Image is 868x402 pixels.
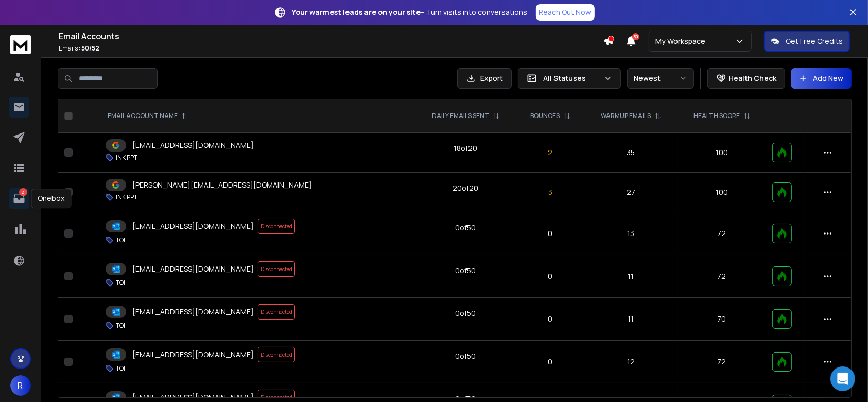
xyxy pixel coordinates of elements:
[258,347,295,362] span: Disconnected
[10,375,31,396] button: R
[678,173,766,212] td: 100
[81,44,99,53] span: 50 / 52
[59,30,603,42] h1: Email Accounts
[584,298,678,341] td: 11
[523,147,578,158] p: 2
[728,73,776,83] p: Health Check
[258,261,295,277] span: Disconnected
[292,7,421,17] strong: Your warmest leads are on your site
[539,7,592,18] p: Reach Out Now
[584,173,678,212] td: 27
[523,357,578,367] p: 0
[791,68,852,89] button: Add New
[116,322,125,330] p: TOI
[543,73,600,83] p: All Statuses
[584,133,678,173] td: 35
[531,112,560,120] p: BOUNCES
[108,112,188,120] div: EMAIL ACCOUNT NAME
[678,212,766,255] td: 72
[116,236,125,244] p: TOI
[678,255,766,298] td: 72
[132,349,254,360] p: [EMAIL_ADDRESS][DOMAIN_NAME]
[454,143,477,154] div: 18 of 20
[678,133,766,173] td: 100
[10,35,31,54] img: logo
[627,68,694,89] button: Newest
[9,188,29,209] a: 2
[455,223,476,233] div: 0 of 50
[132,140,254,150] p: [EMAIL_ADDRESS][DOMAIN_NAME]
[132,221,254,231] p: [EMAIL_ADDRESS][DOMAIN_NAME]
[31,189,71,208] div: Onebox
[457,68,512,89] button: Export
[601,112,651,120] p: WARMUP EMAILS
[258,304,295,320] span: Disconnected
[19,188,27,196] p: 2
[116,193,137,202] p: INK PPT
[116,364,125,373] p: TOI
[632,33,639,40] span: 50
[258,219,295,234] span: Disconnected
[116,279,125,287] p: TOI
[292,7,528,18] p: – Turn visits into conversations
[678,298,766,341] td: 70
[523,314,578,324] p: 0
[455,308,476,319] div: 0 of 50
[523,187,578,197] p: 3
[132,264,254,274] p: [EMAIL_ADDRESS][DOMAIN_NAME]
[786,36,843,46] p: Get Free Credits
[536,4,595,21] a: Reach Out Now
[655,36,709,46] p: My Workspace
[59,44,603,53] p: Emails :
[584,341,678,383] td: 12
[707,68,785,89] button: Health Check
[116,154,137,162] p: INK PPT
[584,255,678,298] td: 11
[764,31,850,52] button: Get Free Credits
[523,228,578,239] p: 0
[132,180,312,190] p: [PERSON_NAME][EMAIL_ADDRESS][DOMAIN_NAME]
[693,112,740,120] p: HEALTH SCORE
[678,341,766,383] td: 72
[453,183,478,193] div: 20 of 20
[584,212,678,255] td: 13
[455,351,476,361] div: 0 of 50
[523,271,578,281] p: 0
[432,112,489,120] p: DAILY EMAILS SENT
[132,307,254,317] p: [EMAIL_ADDRESS][DOMAIN_NAME]
[830,366,855,391] div: Open Intercom Messenger
[455,265,476,276] div: 0 of 50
